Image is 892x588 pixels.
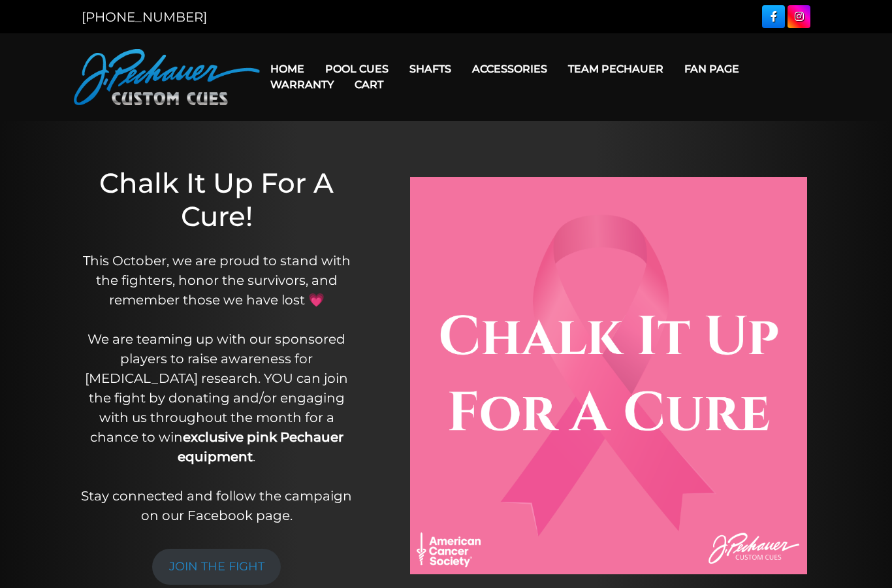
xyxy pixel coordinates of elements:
a: JOIN THE FIGHT [152,549,281,585]
a: Cart [344,68,394,101]
a: Home [260,52,315,86]
a: [PHONE_NUMBER] [82,9,207,25]
a: Team Pechauer [558,52,674,86]
a: Accessories [462,52,558,86]
img: Pechauer Custom Cues [74,49,260,105]
p: This October, we are proud to stand with the fighters, honor the survivors, and remember those we... [73,251,359,525]
a: Fan Page [674,52,750,86]
h1: Chalk It Up For A Cure! [73,167,359,233]
a: Warranty [260,68,344,101]
a: Pool Cues [315,52,399,86]
strong: exclusive pink Pechauer equipment [178,429,343,465]
a: Shafts [399,52,462,86]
